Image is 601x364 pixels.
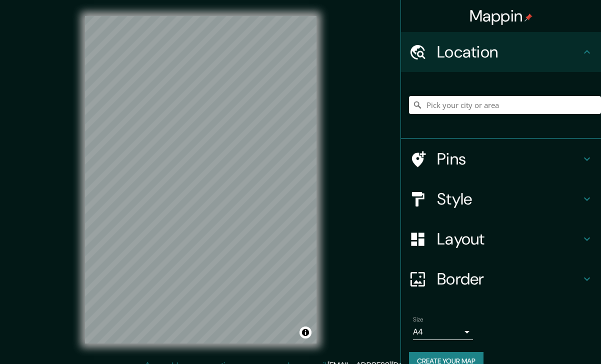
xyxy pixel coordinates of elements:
div: Location [401,32,601,72]
img: pin-icon.png [524,13,532,21]
canvas: Map [85,16,316,343]
div: Layout [401,219,601,259]
div: Border [401,259,601,299]
h4: Location [437,42,581,62]
h4: Mappin [469,6,533,26]
button: Toggle attribution [299,326,311,338]
div: Style [401,179,601,219]
h4: Pins [437,149,581,169]
input: Pick your city or area [409,96,601,114]
label: Size [413,315,423,324]
div: Pins [401,139,601,179]
div: A4 [413,324,473,340]
h4: Layout [437,229,581,249]
h4: Border [437,269,581,289]
h4: Style [437,189,581,209]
